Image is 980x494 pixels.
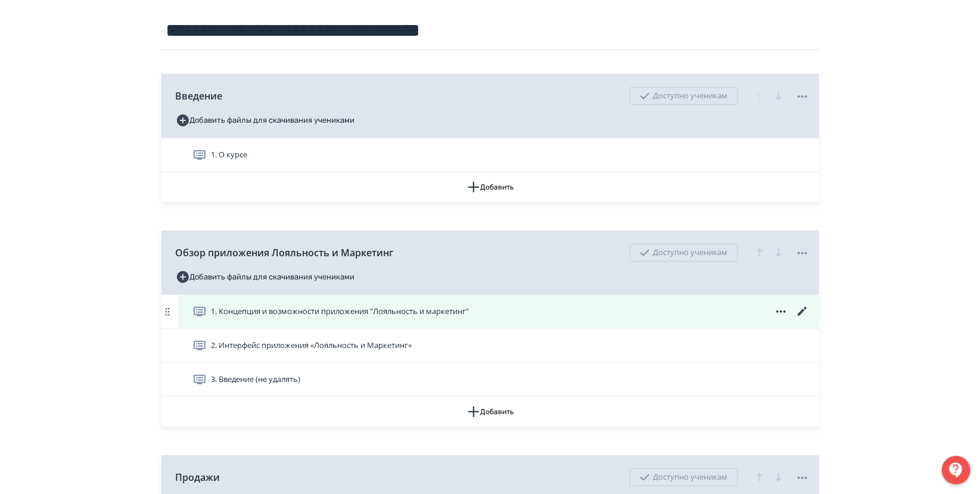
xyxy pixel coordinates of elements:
div: 3. Введение (не удалять) [161,363,819,397]
span: Обзор приложения Лояльность и Маркетинг [176,246,394,260]
span: 3. Введение (не удалять) [211,374,301,386]
button: Добавить файлы для скачивания учениками [176,268,355,287]
span: 1. О курсе [211,149,248,161]
div: Доступно ученикам [630,244,738,262]
button: Добавить файлы для скачивания учениками [176,111,355,130]
div: 1. Концепция и возможности приложения "Лояльность и маркетинг" [161,295,819,329]
span: 2. Интерфейс приложения «Лояльность и Маркетинг» [211,340,412,352]
button: Добавить [161,172,819,202]
div: Доступно ученикам [630,468,738,486]
span: 1. Концепция и возможности приложения "Лояльность и маркетинг" [211,306,469,318]
span: Введение [176,89,223,103]
div: Доступно ученикам [630,87,738,105]
div: 1. О курсе [161,138,819,172]
span: Продажи [176,470,220,484]
div: 2. Интерфейс приложения «Лояльность и Маркетинг» [161,329,819,363]
button: Добавить [161,397,819,427]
